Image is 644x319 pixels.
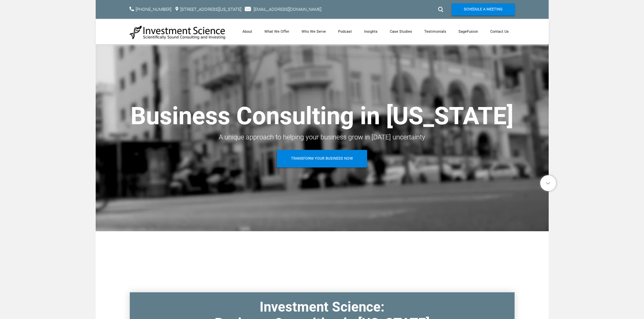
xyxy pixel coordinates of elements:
[236,19,258,44] a: About
[295,19,332,44] a: Who We Serve
[384,19,418,44] a: Case Studies
[136,7,171,12] a: [PHONE_NUMBER]
[418,19,452,44] a: Testimonials
[180,7,241,12] a: [STREET_ADDRESS][US_STATE]​
[277,150,367,167] a: Transform Your Business Now
[129,25,226,40] img: Investment Science | NYC Consulting Services
[484,19,515,44] a: Contact Us
[358,19,384,44] a: Insights
[258,19,295,44] a: What We Offer
[332,19,358,44] a: Podcast
[254,7,321,12] a: [EMAIL_ADDRESS][DOMAIN_NAME]
[464,3,503,16] span: Schedule A Meeting
[129,131,515,143] div: A unique approach to helping your business grow in [DATE] uncertainty
[452,3,515,16] a: Schedule A Meeting
[291,150,353,167] span: Transform Your Business Now
[452,19,484,44] a: SageFusion
[130,102,514,130] strong: Business Consulting in [US_STATE]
